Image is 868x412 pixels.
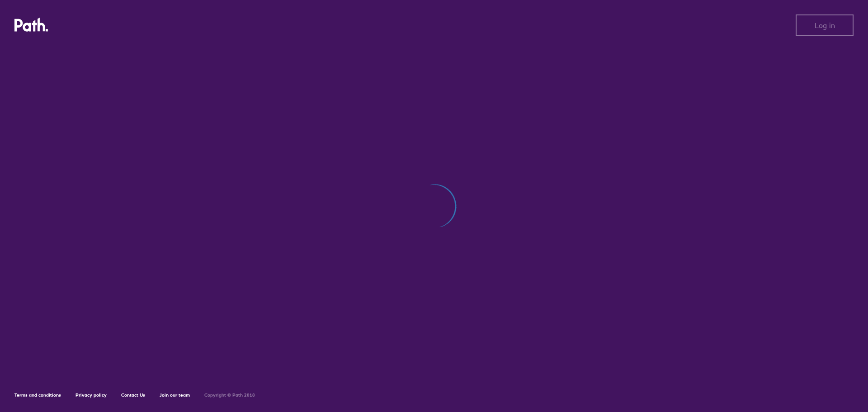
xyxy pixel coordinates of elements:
[121,392,145,398] a: Contact Us
[796,14,854,36] button: Log in
[815,21,835,29] span: Log in
[14,392,61,398] a: Terms and conditions
[160,392,190,398] a: Join our team
[204,393,255,398] h6: Copyright © Path 2018
[75,392,107,398] a: Privacy policy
